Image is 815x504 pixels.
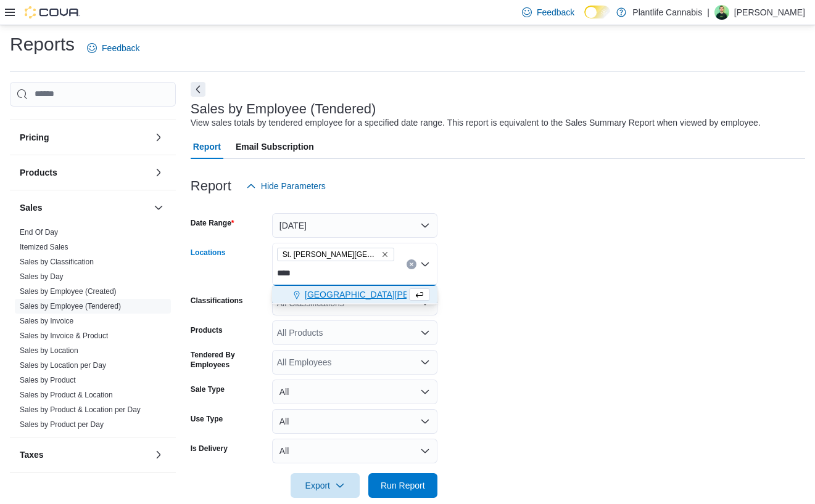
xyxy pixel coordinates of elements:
label: Is Delivery [191,444,228,453]
a: Sales by Product per Day [20,420,104,429]
button: Pricing [151,130,166,145]
span: Feedback [102,42,139,54]
button: Clear input [407,259,416,269]
span: Sales by Location per Day [20,360,106,370]
h1: Reports [10,32,75,57]
a: Itemized Sales [20,243,68,251]
div: Choose from the following options [272,286,437,304]
span: Report [193,134,221,159]
label: Products [191,325,223,335]
span: Hide Parameters [261,180,326,192]
button: All [272,380,437,404]
label: Date Range [191,218,234,228]
a: Feedback [82,36,144,60]
a: Sales by Product & Location [20,391,113,399]
span: Sales by Employee (Tendered) [20,301,121,311]
span: Sales by Location [20,346,78,356]
button: Hide Parameters [241,174,331,198]
span: Sales by Product [20,375,76,385]
a: Sales by Day [20,272,64,281]
a: Sales by Employee (Tendered) [20,302,121,311]
button: Close list of options [420,259,430,269]
button: Taxes [20,449,149,461]
h3: Products [20,166,57,179]
span: Sales by Invoice [20,316,73,326]
span: Sales by Product & Location [20,390,113,400]
h3: Pricing [20,131,49,144]
span: Sales by Employee (Created) [20,287,117,296]
a: Sales by Invoice & Product [20,331,108,340]
span: Email Subscription [236,134,314,159]
button: Sales [151,200,166,215]
button: All [272,439,437,463]
div: Sales [10,225,176,437]
button: Next [191,82,205,97]
p: [PERSON_NAME] [734,5,805,20]
h3: Taxes [20,449,44,461]
span: Sales by Product per Day [20,420,104,429]
button: Open list of options [420,357,430,367]
button: [GEOGRAPHIC_DATA][PERSON_NAME] [272,286,437,304]
button: Sales [20,201,149,214]
a: Sales by Invoice [20,317,73,325]
h3: Report [191,179,231,193]
a: Sales by Classification [20,258,94,266]
a: Sales by Employee (Created) [20,287,117,296]
button: Remove St. Albert - Jensen Lakes from selection in this group [381,251,389,258]
a: End Of Day [20,228,58,237]
span: Run Report [381,479,425,492]
h3: Sales by Employee (Tendered) [191,102,376,116]
button: Taxes [151,447,166,462]
button: Products [20,166,149,179]
a: Sales by Product [20,376,76,384]
h3: Sales [20,201,43,214]
label: Tendered By Employees [191,350,267,370]
a: Sales by Product & Location per Day [20,405,141,414]
span: [GEOGRAPHIC_DATA][PERSON_NAME] [305,288,466,301]
button: All [272,409,437,434]
label: Use Type [191,414,223,424]
div: View sales totals by tendered employee for a specified date range. This report is equivalent to t... [191,116,761,129]
span: Itemized Sales [20,242,68,252]
button: Run Report [368,473,437,498]
span: Feedback [537,6,574,18]
span: St. [PERSON_NAME][GEOGRAPHIC_DATA] [283,248,379,261]
button: Open list of options [420,328,430,338]
span: Sales by Classification [20,257,94,267]
label: Classifications [191,296,243,306]
button: Export [291,473,360,498]
span: End Of Day [20,227,58,237]
div: Brad Christensen [714,5,729,20]
input: Dark Mode [584,6,610,18]
img: Cova [25,6,80,18]
button: [DATE] [272,213,437,238]
p: Plantlife Cannabis [632,5,702,20]
a: Sales by Location [20,346,78,355]
a: Sales by Location per Day [20,361,106,370]
button: Products [151,165,166,180]
p: | [707,5,710,20]
button: Pricing [20,131,149,144]
span: Export [298,473,352,498]
label: Locations [191,248,226,258]
span: St. Albert - Jensen Lakes [277,248,394,261]
label: Sale Type [191,384,225,394]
